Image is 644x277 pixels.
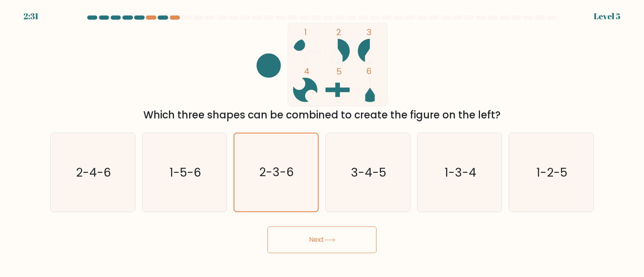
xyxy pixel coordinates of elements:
div: 2:31 [23,10,39,23]
text: 2-4-6 [76,164,111,181]
button: Next [267,226,377,253]
div: Which three shapes can be combined to create the figure on the left? [55,108,589,123]
text: 2-3-6 [260,164,294,180]
text: 1-3-4 [444,164,476,181]
tspan: 3 [366,26,371,38]
tspan: 1 [304,26,307,38]
tspan: 5 [336,66,342,77]
tspan: 6 [366,65,371,77]
text: 1-5-6 [169,164,201,181]
div: Level 5 [594,10,621,23]
tspan: 2 [336,26,341,38]
text: 3-4-5 [351,164,386,181]
tspan: 4 [304,65,309,77]
text: 1-2-5 [536,164,567,181]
